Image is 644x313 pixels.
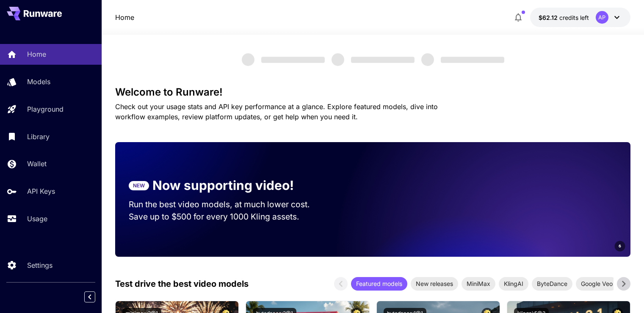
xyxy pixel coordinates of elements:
[462,279,495,288] span: MiniMax
[115,102,438,121] span: Check out your usage stats and API key performance at a glance. Explore featured models, dive int...
[576,279,618,288] span: Google Veo
[351,279,407,288] span: Featured models
[532,277,572,291] div: ByteDance
[499,277,528,291] div: KlingAI
[152,176,294,195] p: Now supporting video!
[129,198,326,211] p: Run the best video models, at much lower cost.
[84,291,95,302] button: Collapse sidebar
[532,279,572,288] span: ByteDance
[115,12,134,22] nav: breadcrumb
[27,159,47,169] p: Wallet
[411,277,458,291] div: New releases
[27,104,64,114] p: Playground
[115,86,630,98] h3: Welcome to Runware!
[129,211,326,223] p: Save up to $500 for every 1000 Kling assets.
[462,277,495,291] div: MiniMax
[411,279,458,288] span: New releases
[27,214,47,224] p: Usage
[559,14,589,21] span: credits left
[351,277,407,291] div: Featured models
[576,277,618,291] div: Google Veo
[539,13,589,22] div: $62.11872
[596,11,608,24] div: AP
[115,277,249,290] p: Test drive the best video models
[27,77,50,87] p: Models
[27,260,53,270] p: Settings
[530,8,630,27] button: $62.11872AP
[539,14,559,21] span: $62.12
[27,49,46,59] p: Home
[133,182,145,189] p: NEW
[91,289,102,305] div: Collapse sidebar
[115,12,134,22] a: Home
[619,243,621,249] span: 6
[27,186,55,196] p: API Keys
[27,132,50,142] p: Library
[499,279,528,288] span: KlingAI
